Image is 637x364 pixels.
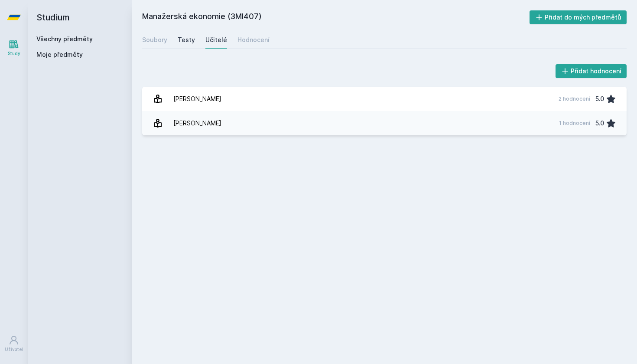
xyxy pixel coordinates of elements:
a: Všechny předměty [36,35,93,43]
div: [PERSON_NAME] [173,115,221,132]
a: Hodnocení [237,31,270,49]
a: Soubory [142,31,167,49]
a: Testy [178,31,195,49]
div: [PERSON_NAME] [173,90,221,108]
div: Study [8,50,20,57]
div: Uživatel [5,346,23,353]
a: Study [2,35,26,61]
div: 2 hodnocení [559,95,590,102]
div: 5.0 [595,90,604,108]
div: Testy [178,36,195,44]
button: Přidat do mých předmětů [530,10,627,24]
span: Moje předměty [36,50,83,59]
div: 1 hodnocení [559,120,590,127]
a: [PERSON_NAME] 2 hodnocení 5.0 [142,87,627,111]
a: [PERSON_NAME] 1 hodnocení 5.0 [142,111,627,135]
a: Uživatel [2,331,26,357]
button: Přidat hodnocení [556,64,627,78]
div: 5.0 [595,115,604,132]
div: Hodnocení [237,36,270,44]
a: Učitelé [205,31,227,49]
div: Soubory [142,36,167,44]
div: Učitelé [205,36,227,44]
h2: Manažerská ekonomie (3MI407) [142,10,530,24]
